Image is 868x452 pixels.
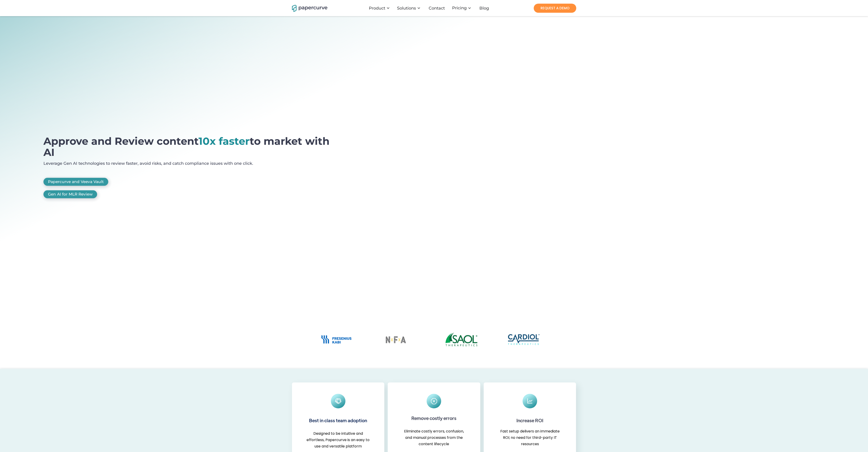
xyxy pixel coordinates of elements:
[331,394,345,408] img: Designed to be intuitive and effortless, Papercurve is an easy to use and versatile platform
[306,430,370,450] div: Designed to be intuitive and effortless, Papercurve is an easy to use and versatile platform
[320,335,352,344] img: Fresenius Kabi Logo
[43,160,350,167] p: Leverage Gen AI technologies to review faster, avoid risks, and catch compliance issues with one ...
[449,1,476,15] div: Pricing
[516,414,543,425] h4: Increase ROI
[425,6,449,10] a: Contact
[452,6,467,10] a: Pricing
[445,333,477,346] img: Saol Therapeutics Logo
[534,4,576,13] a: REQUEST A DEMO
[523,394,537,408] img: Eliminate costly errors, confusion, and manual processes from the content lifecycle
[508,334,540,345] img: Cardiol Therapeutics Logo
[394,1,425,15] div: Solutions
[429,6,445,10] div: Contact
[292,4,322,12] a: home
[43,135,350,158] h1: Approve and Review content to market with AI
[402,428,466,447] div: Eliminate costly errors, confusion, and manual processes from the content lifecycle
[43,178,108,186] a: Papercurve and Veeva Vault
[479,6,489,10] div: Blog
[43,190,97,198] a: Gen AI for MLR Review
[397,6,416,10] div: Solutions
[369,6,385,10] div: Product
[366,1,394,15] div: Product
[411,414,456,422] h3: Remove costly errors
[427,394,441,408] img: Eliminate costly errors, confusion, and manual processes from the content lifecycle
[199,135,250,147] span: 10x faster
[309,416,367,425] h2: Best in class team adoption
[43,133,350,175] a: open lightbox
[383,332,408,347] img: No Fixed Address Logo
[476,6,493,10] a: Blog
[498,428,562,447] div: Fast setup delivers an immediate ROI; no need for third-party IT resources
